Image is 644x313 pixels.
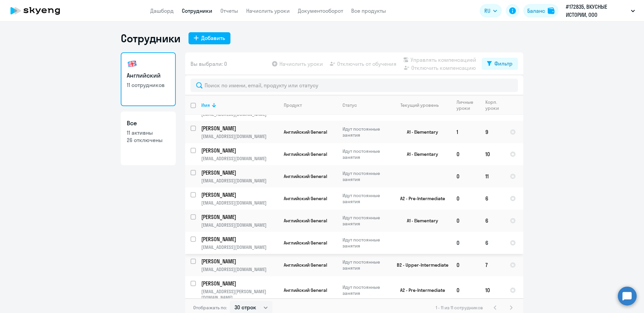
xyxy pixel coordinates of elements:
span: Вы выбрали: 0 [191,60,227,68]
button: RU [480,4,502,17]
td: B2 - Upper-Intermediate [389,254,451,276]
div: Статус [342,102,388,108]
p: [PERSON_NAME] [201,169,277,176]
a: [PERSON_NAME] [201,147,278,154]
div: Текущий уровень [394,102,451,108]
button: #172835, ВКУСНЫЕ ИСТОРИИ, ООО [562,3,638,19]
span: Английский General [284,262,327,268]
td: 0 [451,165,480,187]
td: 9 [480,121,504,143]
div: Имя [201,102,210,108]
p: [PERSON_NAME] [201,125,277,132]
button: Фильтр [482,58,518,70]
a: [PERSON_NAME] [201,125,278,132]
div: Имя [201,102,278,108]
span: Отображать по: [193,305,227,311]
td: 0 [451,143,480,165]
a: Дашборд [150,7,174,14]
td: 10 [480,276,504,304]
td: 7 [480,254,504,276]
p: [PERSON_NAME] [201,213,277,221]
a: [PERSON_NAME] [201,258,278,265]
p: Идут постоянные занятия [342,284,388,296]
div: Корп. уроки [485,99,500,111]
button: Балансbalance [523,4,558,17]
td: A1 - Elementary [389,210,451,232]
div: Добавить [201,34,225,42]
p: [EMAIL_ADDRESS][PERSON_NAME][DOMAIN_NAME] [201,288,278,301]
img: balance [548,7,554,14]
span: RU [484,7,490,15]
a: Отчеты [220,7,238,14]
td: 0 [451,254,480,276]
td: 1 [451,121,480,143]
img: english [127,58,138,69]
p: [PERSON_NAME] [201,258,277,265]
h1: Сотрудники [121,32,180,45]
div: Личные уроки [457,99,480,111]
td: A2 - Pre-Intermediate [389,276,451,304]
p: [PERSON_NAME] [201,191,277,198]
p: [PERSON_NAME] [201,235,277,243]
a: Все11 активны26 отключены [121,111,176,165]
td: 6 [480,232,504,254]
p: 11 сотрудников [127,81,170,89]
p: Идут постоянные занятия [342,215,388,227]
div: Продукт [284,102,337,108]
a: Английский11 сотрудников [121,52,176,106]
div: Статус [342,102,357,108]
td: 10 [480,143,504,165]
p: Идут постоянные занятия [342,170,388,182]
div: Фильтр [494,59,513,68]
span: Английский General [284,173,327,179]
td: A1 - Elementary [389,121,451,143]
div: Продукт [284,102,302,108]
p: Идут постоянные занятия [342,148,388,160]
p: [PERSON_NAME] [201,280,277,287]
a: [PERSON_NAME] [201,235,278,243]
a: [PERSON_NAME] [201,213,278,221]
td: 0 [451,187,480,210]
span: Английский General [284,195,327,202]
p: [EMAIL_ADDRESS][DOMAIN_NAME] [201,133,278,139]
span: Английский General [284,151,327,157]
span: Английский General [284,218,327,224]
p: [EMAIL_ADDRESS][DOMAIN_NAME] [201,178,278,184]
p: Идут постоянные занятия [342,126,388,138]
td: 0 [451,232,480,254]
h3: Все [127,119,170,128]
span: Английский General [284,240,327,246]
p: [EMAIL_ADDRESS][DOMAIN_NAME] [201,155,278,162]
span: Английский General [284,287,327,293]
p: [EMAIL_ADDRESS][DOMAIN_NAME] [201,266,278,272]
a: [PERSON_NAME] [201,191,278,198]
a: [PERSON_NAME] [201,169,278,176]
a: Документооборот [298,7,343,14]
div: Личные уроки [457,99,475,111]
h3: Английский [127,71,170,80]
a: Все продукты [351,7,386,14]
td: 6 [480,187,504,210]
a: Начислить уроки [246,7,290,14]
td: 11 [480,165,504,187]
p: [EMAIL_ADDRESS][DOMAIN_NAME] [201,244,278,250]
p: Идут постоянные занятия [342,192,388,205]
p: #172835, ВКУСНЫЕ ИСТОРИИ, ООО [566,3,628,19]
input: Поиск по имени, email, продукту или статусу [191,79,518,92]
a: [PERSON_NAME] [201,280,278,287]
p: [EMAIL_ADDRESS][DOMAIN_NAME] [201,200,278,206]
span: Английский General [284,129,327,135]
p: [EMAIL_ADDRESS][DOMAIN_NAME] [201,222,278,228]
button: Добавить [189,32,230,44]
p: 26 отключены [127,136,170,144]
td: A2 - Pre-Intermediate [389,187,451,210]
a: Сотрудники [182,7,212,14]
p: 11 активны [127,129,170,136]
td: A1 - Elementary [389,143,451,165]
div: Корп. уроки [485,99,504,111]
div: Текущий уровень [400,102,439,108]
span: 1 - 11 из 11 сотрудников [436,305,483,311]
p: Идут постоянные занятия [342,237,388,249]
td: 6 [480,210,504,232]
